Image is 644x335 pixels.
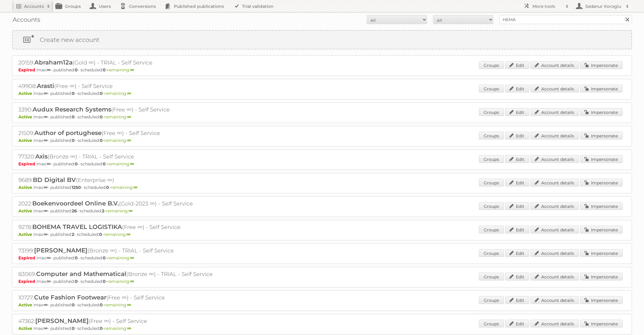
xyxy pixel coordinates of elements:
[106,208,133,214] span: remaining:
[505,61,529,69] a: Edit
[34,294,106,301] span: Cute Fashion Footwear
[18,161,626,167] p: max: - published: - scheduled: -
[102,208,104,214] strong: 2
[479,273,504,280] a: Groups
[18,317,229,325] h2: 47362: (Free ∞) - Self Service
[479,249,504,257] a: Groups
[127,138,131,143] strong: ∞
[103,161,106,167] strong: 0
[623,15,632,24] input: Search
[104,326,131,331] span: remaining:
[505,202,529,210] a: Edit
[47,67,51,73] strong: ∞
[104,138,131,143] span: remaining:
[44,302,48,308] strong: ∞
[127,114,131,120] strong: ∞
[127,326,131,331] strong: ∞
[130,255,134,261] strong: ∞
[580,249,623,257] a: Impersonate
[104,114,131,120] span: remaining:
[580,202,623,210] a: Impersonate
[75,67,78,73] strong: 0
[107,67,134,73] span: remaining:
[34,59,73,66] span: Abraham12a
[103,279,106,284] strong: 0
[104,302,131,308] span: remaining:
[127,302,131,308] strong: ∞
[104,232,130,237] span: remaining:
[479,108,504,116] a: Groups
[72,232,74,237] strong: 2
[18,208,626,214] p: max: - published: - scheduled: -
[580,226,623,233] a: Impersonate
[130,279,134,284] strong: ∞
[47,161,51,167] strong: ∞
[18,185,34,190] span: Active
[505,226,529,233] a: Edit
[505,108,529,116] a: Edit
[580,85,623,92] a: Impersonate
[103,67,106,73] strong: 0
[72,208,77,214] strong: 26
[530,320,579,327] a: Account details
[505,296,529,304] a: Edit
[100,326,103,331] strong: 0
[100,114,103,120] strong: 0
[479,179,504,186] a: Groups
[35,153,48,160] span: Axis
[44,185,48,190] strong: ∞
[530,273,579,280] a: Account details
[580,296,623,304] a: Impersonate
[479,296,504,304] a: Groups
[18,255,626,261] p: max: - published: - scheduled: -
[127,91,131,96] strong: ∞
[107,161,134,167] span: remaining:
[130,161,134,167] strong: ∞
[107,279,134,284] span: remaining:
[72,114,75,120] strong: 0
[18,302,34,308] span: Active
[32,223,122,230] span: BOHEMA TRAVEL LOGISTIKA
[18,138,34,143] span: Active
[127,232,130,237] strong: ∞
[72,326,75,331] strong: 0
[130,67,134,73] strong: ∞
[479,61,504,69] a: Groups
[530,249,579,257] a: Account details
[44,138,48,143] strong: ∞
[18,232,626,237] p: max: - published: - scheduled: -
[33,176,76,183] span: BD Digital BV
[479,155,504,163] a: Groups
[580,273,623,280] a: Impersonate
[18,270,229,278] h2: 83069: (Bronze ∞) - TRIAL - Self Service
[580,179,623,186] a: Impersonate
[106,185,109,190] strong: 0
[18,223,229,231] h2: 9278: (Free ∞) - Self Service
[103,255,106,261] strong: 0
[479,320,504,327] a: Groups
[107,255,134,261] span: remaining:
[530,85,579,92] a: Account details
[18,82,229,90] h2: 49908: (Free ∞) - Self Service
[18,59,229,67] h2: 20159: (Gold ∞) - TRIAL - Self Service
[18,106,229,114] h2: 3390: (Free ∞) - Self Service
[13,31,631,49] a: Create new account
[18,208,34,214] span: Active
[18,67,37,73] span: Expired
[34,247,87,254] span: [PERSON_NAME]
[75,161,78,167] strong: 0
[580,108,623,116] a: Impersonate
[18,326,626,331] p: max: - published: - scheduled: -
[479,85,504,92] a: Groups
[580,61,623,69] a: Impersonate
[18,247,229,255] h2: 73199: (Bronze ∞) - TRIAL - Self Service
[18,114,626,120] p: max: - published: - scheduled: -
[18,279,37,284] span: Expired
[530,155,579,163] a: Account details
[44,326,48,331] strong: ∞
[104,91,131,96] span: remaining:
[584,3,623,9] h2: Sedanur Koroglu
[72,302,75,308] strong: 0
[479,202,504,210] a: Groups
[32,200,119,207] span: Boekenvoordeel Online B.V.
